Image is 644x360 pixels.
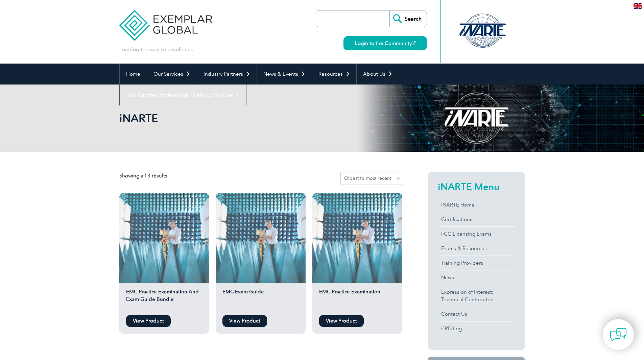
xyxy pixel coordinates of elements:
[438,227,515,241] a: FCC Licensing Exams
[438,241,515,256] a: Exams & Resources
[389,10,427,27] input: Search
[147,64,197,85] a: Our Services
[610,326,627,343] img: contact-chat.png
[438,198,515,212] a: iNARTE Home
[343,36,427,50] a: Login to the Community
[319,315,364,327] a: View Product
[340,172,403,185] select: Shop order
[119,193,209,312] a: EMC Practice Examination And Exam Guide Bundle
[438,256,515,270] a: Training Providers
[216,193,306,283] img: EMC Exam Guide
[438,212,515,226] a: Certifications
[634,3,642,9] img: en
[126,315,171,327] a: View Product
[119,288,209,312] h2: EMC Practice Examination And Exam Guide Bundle
[119,46,193,53] p: Leading the way to excellence
[222,315,267,327] a: View Product
[120,85,246,105] a: Find Certified Professional / Training Provider
[120,64,147,85] a: Home
[312,193,402,283] img: EMC Practice Examination
[197,64,257,85] a: Industry Partners
[438,181,515,192] h2: iNARTE Menu
[119,112,379,125] h1: iNARTE
[216,288,306,312] h2: EMC Exam Guide
[438,321,515,336] a: CPD Log
[312,64,356,85] a: Resources
[412,41,415,45] img: open_square.png
[312,193,402,312] a: EMC Practice Examination
[438,307,515,321] a: Contact Us
[119,193,209,283] img: EMC Practice Examination And Exam Guide Bundle
[216,193,306,312] a: EMC Exam Guide
[119,172,167,179] p: Showing all 3 results
[438,285,515,307] a: Expression of Interest:Technical Contributors
[357,64,399,85] a: About Us
[438,270,515,285] a: News
[312,288,402,312] h2: EMC Practice Examination
[257,64,312,85] a: News & Events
